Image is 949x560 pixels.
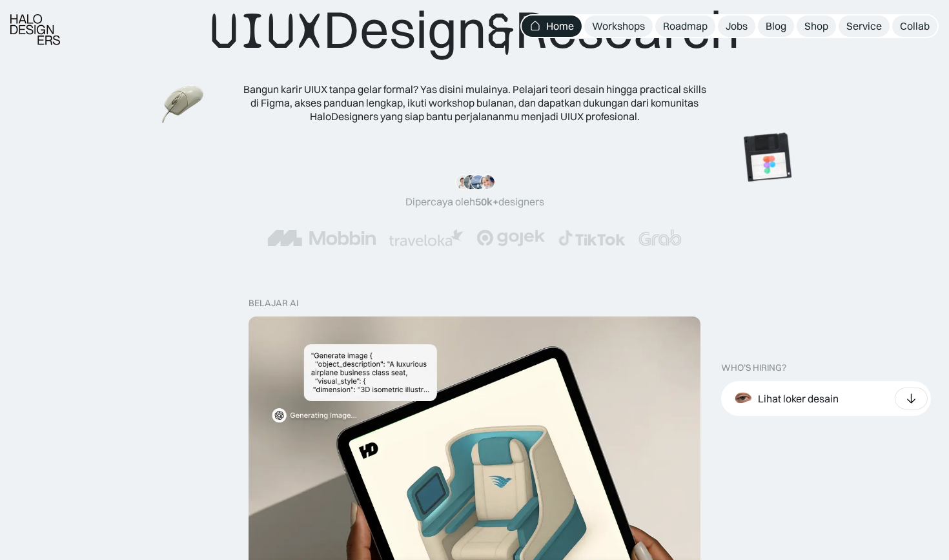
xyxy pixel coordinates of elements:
span: 50k+ [475,195,498,208]
a: Roadmap [655,16,715,37]
div: Service [846,19,882,33]
div: Workshops [592,19,645,33]
div: Home [546,19,574,33]
div: Jobs [726,19,748,33]
a: Home [522,16,582,37]
a: Shop [797,16,836,37]
a: Blog [758,16,794,37]
div: Collab [900,19,930,33]
div: Dipercaya oleh designers [405,195,544,209]
div: Bangun karir UIUX tanpa gelar formal? Yas disini mulainya. Pelajari teori desain hingga practical... [242,83,707,123]
a: Workshops [584,16,653,37]
a: Service [839,16,890,37]
a: Jobs [718,16,755,37]
div: Lihat loker desain [758,392,839,406]
div: Roadmap [663,19,708,33]
div: WHO’S HIRING? [721,362,786,373]
div: Blog [766,19,786,33]
div: belajar ai [249,298,298,309]
div: Shop [804,19,828,33]
a: Collab [892,16,937,37]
